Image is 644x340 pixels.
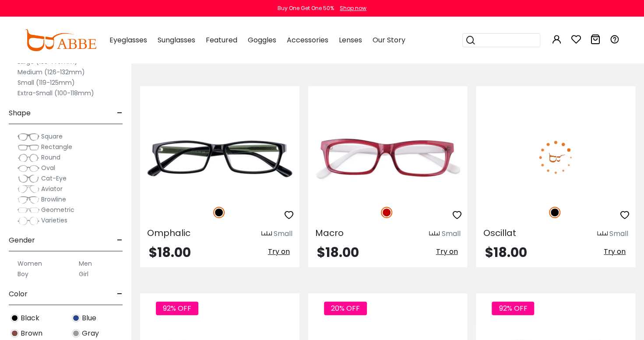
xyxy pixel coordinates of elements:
[274,229,292,239] div: Small
[278,4,334,12] div: Buy One Get One 50%
[601,246,628,257] button: Try on
[18,269,28,279] label: Boy
[41,132,63,141] span: Square
[117,103,123,124] span: -
[433,246,460,257] button: Try on
[109,35,147,45] span: Eyeglasses
[21,313,39,323] span: Black
[18,195,39,204] img: Browline.png
[82,328,99,339] span: Gray
[483,227,516,239] span: Oscillat
[41,163,55,172] span: Oval
[149,243,191,262] span: $18.00
[11,329,19,337] img: Brown
[18,164,39,173] img: Oval.png
[18,67,85,77] label: Medium (126-132mm)
[265,246,292,257] button: Try on
[261,231,272,237] img: size ruler
[156,302,198,315] span: 92% OFF
[18,88,94,98] label: Extra-Small (100-118mm)
[41,184,63,193] span: Aviator
[72,329,80,337] img: Gray
[9,284,28,305] span: Color
[476,118,635,197] img: Black Oscillat - Acetate ,Universal Bridge Fit
[41,216,67,225] span: Varieties
[373,35,405,45] span: Our Story
[485,243,527,262] span: $18.00
[609,229,628,239] div: Small
[429,231,440,237] img: size ruler
[206,35,237,45] span: Featured
[441,229,460,239] div: Small
[18,174,39,183] img: Cat-Eye.png
[140,118,299,197] img: Black Omphalic - Acetate ,Light Weight
[72,314,80,322] img: Blue
[41,142,72,151] span: Rectangle
[79,258,92,269] label: Men
[147,227,190,239] span: Omphalic
[18,206,39,215] img: Geometric.png
[324,302,367,315] span: 20% OFF
[268,246,290,257] span: Try on
[117,284,123,305] span: -
[315,227,344,239] span: Macro
[9,230,35,251] span: Gender
[381,207,392,218] img: Red
[18,77,75,88] label: Small (119-125mm)
[21,328,42,339] span: Brown
[549,207,560,218] img: Black
[41,195,66,204] span: Browline
[158,35,195,45] span: Sunglasses
[18,153,39,162] img: Round.png
[213,207,225,218] img: Black
[317,243,359,262] span: $18.00
[18,258,42,269] label: Women
[248,35,276,45] span: Goggles
[18,185,39,194] img: Aviator.png
[41,153,60,162] span: Round
[9,103,31,124] span: Shape
[18,132,39,141] img: Square.png
[436,246,457,257] span: Try on
[597,231,608,237] img: size ruler
[11,314,19,322] img: Black
[287,35,328,45] span: Accessories
[79,269,88,279] label: Girl
[18,216,39,226] img: Varieties.png
[117,230,123,251] span: -
[335,4,366,12] a: Shop now
[340,4,366,12] div: Shop now
[339,35,362,45] span: Lenses
[41,174,67,183] span: Cat-Eye
[18,143,39,152] img: Rectangle.png
[41,205,74,214] span: Geometric
[25,29,96,51] img: abbeglasses.com
[492,302,534,315] span: 92% OFF
[82,313,96,323] span: Blue
[308,118,468,197] img: Red Macro - Acetate ,Universal Bridge Fit
[604,246,626,257] span: Try on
